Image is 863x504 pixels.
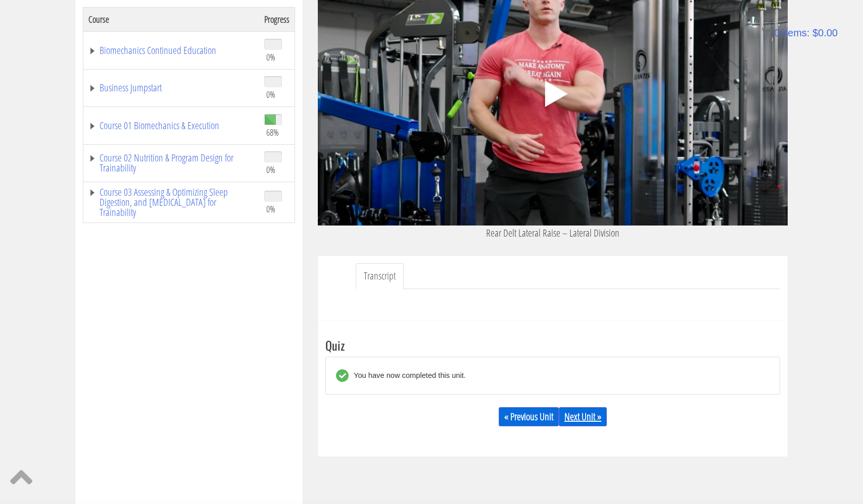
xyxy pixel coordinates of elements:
bdi: 0.00 [812,27,838,38]
a: Course 03 Assessing & Optimizing Sleep Digestion, and [MEDICAL_DATA] for Trainability [88,187,254,217]
a: « Previous Unit [499,407,559,426]
h3: Quiz [325,339,780,352]
span: 68% [266,127,279,138]
span: 0% [266,164,275,175]
p: Rear Delt Lateral Raise – Lateral Division [318,226,788,241]
span: 0% [266,89,275,100]
th: Course [83,7,260,31]
span: 0 [774,27,780,38]
a: Course 01 Biomechanics & Execution [88,121,254,131]
a: Next Unit » [559,407,607,426]
a: Course 02 Nutrition & Program Design for Trainability [88,153,254,173]
span: items: [783,27,809,38]
a: Business Jumpstart [88,83,254,93]
a: Biomechanics Continued Education [88,45,254,55]
span: 0% [266,51,275,63]
img: icon11.png [761,28,772,38]
span: $ [812,27,818,38]
span: 0% [266,203,275,214]
th: Progress [259,7,295,31]
a: Transcript [356,263,404,289]
a: 0 items: $0.00 [761,27,838,38]
div: You have now completed this unit. [349,369,466,382]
